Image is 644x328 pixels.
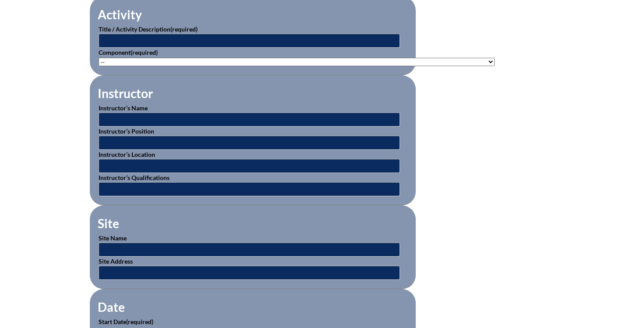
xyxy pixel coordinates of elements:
label: Instructor’s Qualifications [99,174,170,181]
label: Site Address [99,257,133,265]
legend: Site [97,216,120,231]
label: Title / Activity Description [99,25,198,33]
span: (required) [126,318,153,325]
label: Component [99,49,158,56]
legend: Date [97,300,126,314]
span: (required) [131,49,158,56]
select: activity_component[data][] [99,58,495,66]
label: Site Name [99,234,127,242]
label: Instructor’s Location [99,151,155,158]
span: (required) [170,25,198,33]
label: Start Date [99,318,153,325]
label: Instructor’s Position [99,127,154,135]
label: Instructor’s Name [99,104,148,112]
legend: Instructor [97,86,154,101]
legend: Activity [97,7,143,22]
